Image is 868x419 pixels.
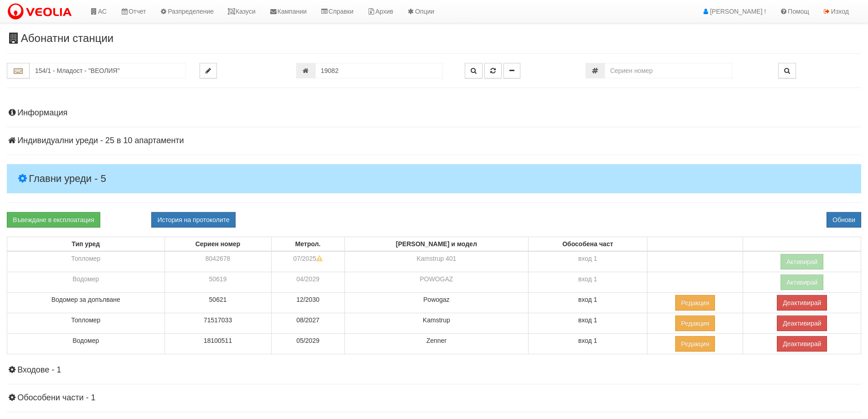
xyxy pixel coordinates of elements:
td: вход 1 [528,251,647,272]
button: История на протоколите [151,212,235,228]
td: 07/2025 [271,251,344,272]
td: Водомер [7,272,165,293]
td: Kamstrup [344,313,528,334]
td: вход 1 [528,334,647,354]
td: 50621 [164,293,271,313]
td: 04/2029 [271,272,344,293]
td: 71517033 [164,313,271,334]
td: Kamstrup 401 [344,251,528,272]
td: Водомер за допълване [7,293,165,313]
h4: Обособени части - 1 [7,393,861,403]
td: POWOGAZ [344,272,528,293]
input: Сериен номер [605,63,732,78]
th: Тип уред [7,237,165,252]
input: Партида № [315,63,443,78]
td: 18100511 [164,334,271,354]
td: вход 1 [528,272,647,293]
img: VeoliaLogo.png [7,2,76,21]
th: Сериен номер [164,237,271,252]
th: Метрол. [271,237,344,252]
button: Активирай [781,254,824,269]
td: Powogaz [344,293,528,313]
td: 8042678 [164,251,271,272]
td: Топломер [7,251,165,272]
button: Редакция [675,316,715,331]
button: Редакция [675,295,715,310]
button: Деактивирай [777,336,827,352]
h4: Входове - 1 [7,366,861,375]
h4: Информация [7,109,861,118]
td: 05/2029 [271,334,344,354]
td: 08/2027 [271,313,344,334]
td: вход 1 [528,293,647,313]
td: вход 1 [528,313,647,334]
a: Въвеждане в експлоатация [7,212,100,228]
input: Абонатна станция [30,63,186,78]
button: Деактивирай [777,295,827,310]
button: Редакция [675,336,715,352]
td: Zenner [344,334,528,354]
td: Водомер [7,334,165,354]
button: Активирай [781,274,824,290]
h4: Индивидуални уреди - 25 в 10 апартаменти [7,136,861,145]
th: Обособена част [528,237,647,252]
h4: Главни уреди - 5 [7,164,861,193]
button: Обнови [827,212,861,228]
td: 50619 [164,272,271,293]
td: Топломер [7,313,165,334]
td: 12/2030 [271,293,344,313]
button: Деактивирай [777,316,827,331]
th: [PERSON_NAME] и модел [344,237,528,252]
h3: Абонатни станции [7,32,861,44]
